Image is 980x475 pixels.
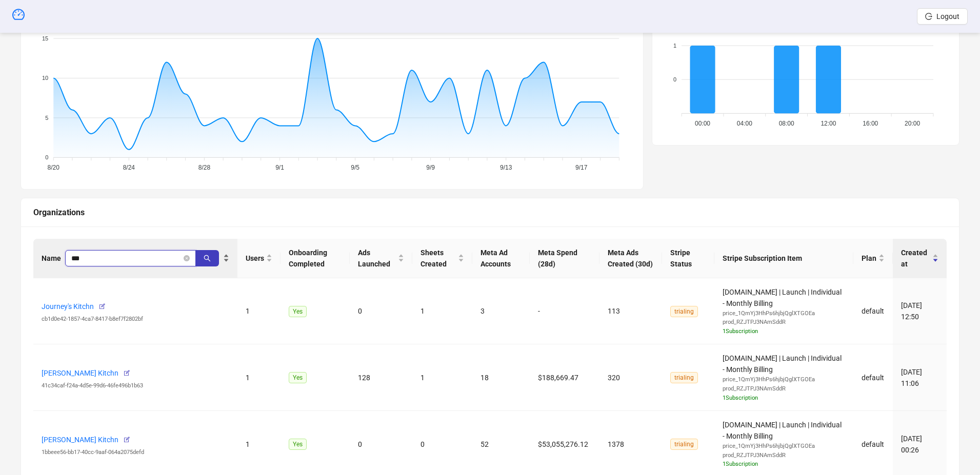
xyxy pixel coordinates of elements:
td: $188,669.47 [530,344,599,411]
td: 0 [350,278,412,345]
th: Created at [893,239,947,278]
div: price_1QmYj3HhPs6hjbjQglXTGOEa [723,375,845,384]
tspan: 20:00 [905,120,920,127]
div: 1bbeee56-bb17-40cc-9aaf-064a2075defd [42,448,229,457]
span: Plan [862,253,876,264]
tspan: 8/28 [198,164,211,171]
div: 18 [481,372,522,383]
td: 1 [237,344,281,411]
button: close-circle [184,255,190,261]
div: Organizations [33,206,947,219]
div: 1378 [608,439,653,450]
div: 1 Subscription [723,460,845,469]
td: - [530,278,599,345]
td: 1 [412,344,472,411]
div: 3 [481,305,522,317]
div: 52 [481,439,522,450]
tspan: 9/17 [575,164,588,171]
div: 113 [608,305,653,317]
td: 1 [412,278,472,345]
th: Meta Spend (28d) [530,239,599,278]
span: Yes [289,306,307,317]
span: Yes [289,439,307,450]
span: Yes [289,372,307,383]
tspan: 0 [45,154,48,160]
tspan: 10 [42,75,48,81]
th: Ads Launched [350,239,412,278]
span: trialing [670,372,698,383]
tspan: 12:00 [821,120,836,127]
div: cb1d0e42-1857-4ca7-8417-b8ef7f2802bf [42,315,229,324]
div: 41c34caf-f24a-4d5e-99d6-46fe496b1b63 [42,381,229,390]
button: Logout [917,8,968,25]
tspan: 5 [45,114,48,120]
tspan: 9/9 [426,164,435,171]
td: 1 [237,278,281,345]
div: prod_RZJTPJ3NAmSddR [723,384,845,394]
tspan: 9/1 [275,164,284,171]
th: Plan [853,239,893,278]
span: [DOMAIN_NAME] | Launch | Individual - Monthly Billing [723,421,845,469]
span: Created at [901,247,930,270]
th: Stripe Status [662,239,714,278]
div: 320 [608,372,653,383]
tspan: 15 [42,35,48,41]
tspan: 00:00 [695,120,710,127]
td: default [853,278,893,345]
th: Sheets Created [412,239,472,278]
a: [PERSON_NAME] Kitchn [42,369,118,377]
span: Ads Launched [358,247,395,270]
div: prod_RZJTPJ3NAmSddR [723,318,845,327]
th: Stripe Subscription Item [714,239,853,278]
div: prod_RZJTPJ3NAmSddR [723,451,845,460]
a: [PERSON_NAME] Kitchn [42,436,118,444]
tspan: 08:00 [779,120,794,127]
span: search [204,255,211,262]
td: 128 [350,344,412,411]
a: Journey's Kitchn [42,302,94,311]
tspan: 8/24 [123,164,135,171]
span: [DOMAIN_NAME] | Launch | Individual - Monthly Billing [723,288,845,336]
th: Meta Ads Created (30d) [599,239,662,278]
tspan: 9/13 [500,164,512,171]
div: price_1QmYj3HhPs6hjbjQglXTGOEa [723,309,845,318]
tspan: 0 [673,76,676,82]
span: trialing [670,306,698,317]
button: search [195,250,219,266]
div: 1 Subscription [723,327,845,336]
td: [DATE] 11:06 [893,344,947,411]
th: Meta Ad Accounts [472,239,530,278]
span: [DOMAIN_NAME] | Launch | Individual - Monthly Billing [723,354,845,402]
tspan: 04:00 [737,120,752,127]
td: default [853,344,893,411]
span: Logout [936,12,959,20]
td: [DATE] 12:50 [893,278,947,345]
span: trialing [670,439,698,450]
th: Onboarding Completed [281,239,350,278]
div: 1 Subscription [723,394,845,403]
tspan: 8/20 [48,164,60,171]
div: price_1QmYj3HhPs6hjbjQglXTGOEa [723,442,845,451]
span: Sheets Created [421,247,456,270]
span: Users [246,253,264,264]
th: Users [237,239,281,278]
tspan: 9/5 [351,164,359,171]
tspan: 1 [673,42,676,48]
span: logout [925,13,932,20]
span: dashboard [12,8,25,20]
tspan: 16:00 [863,120,878,127]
